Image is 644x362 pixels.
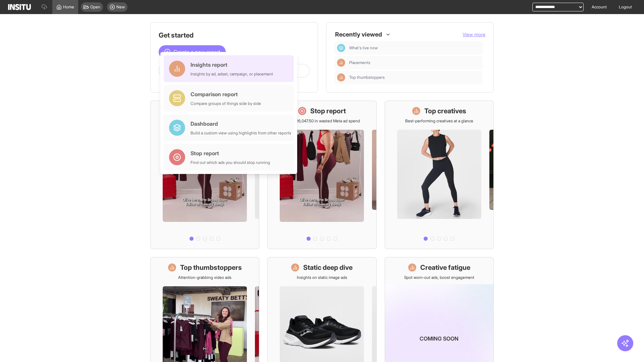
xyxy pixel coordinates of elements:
[349,60,480,65] span: Placements
[424,106,466,116] h1: Top creatives
[191,90,261,98] div: Comparison report
[191,120,291,128] div: Dashboard
[303,263,353,272] h1: Static deep dive
[349,75,385,80] span: Top thumbstoppers
[191,149,270,157] div: Stop report
[191,130,291,136] div: Build a custom view using highlights from other reports
[90,4,100,10] span: Open
[349,45,480,51] span: What's live now
[463,31,485,38] button: View more
[267,101,376,249] a: Stop reportSave £26,047.50 in wasted Meta ad spend
[8,4,31,10] img: Logo
[463,32,485,37] span: View more
[191,101,261,106] div: Compare groups of things side by side
[337,73,345,81] div: Insights
[310,106,346,116] h1: Stop report
[178,275,231,280] p: Attention-grabbing video ads
[173,48,220,56] span: Create a new report
[116,4,125,10] span: New
[180,263,242,272] h1: Top thumbstoppers
[284,118,360,124] p: Save £26,047.50 in wasted Meta ad spend
[337,44,345,52] div: Dashboard
[191,71,273,77] div: Insights by ad, adset, campaign, or placement
[159,45,226,59] button: Create a new report
[337,59,345,67] div: Insights
[191,61,273,69] div: Insights report
[349,45,378,51] span: What's live now
[150,101,259,249] a: What's live nowSee all active ads instantly
[63,4,74,10] span: Home
[349,60,370,65] span: Placements
[297,275,347,280] p: Insights on static image ads
[191,160,270,165] div: Find out which ads you should stop running
[385,101,494,249] a: Top creativesBest-performing creatives at a glance
[405,118,473,124] p: Best-performing creatives at a glance
[159,31,310,40] h1: Get started
[349,75,480,80] span: Top thumbstoppers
